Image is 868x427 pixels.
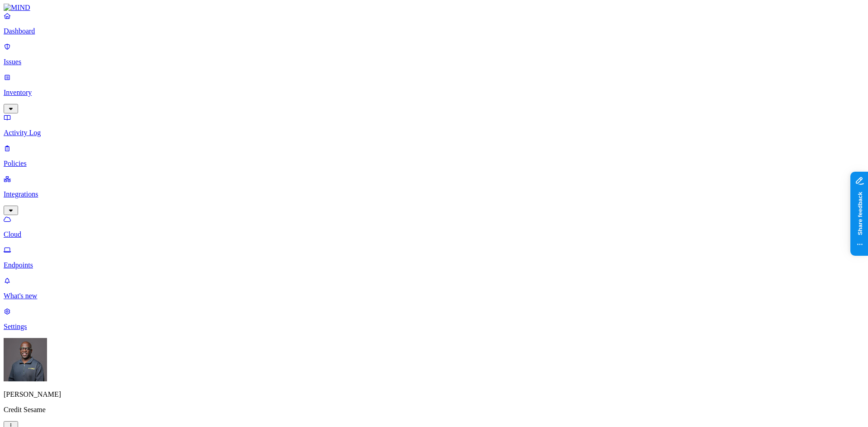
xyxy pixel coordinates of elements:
p: Activity Log [4,129,864,137]
a: Policies [4,144,864,168]
p: Settings [4,323,864,331]
a: Activity Log [4,113,864,137]
p: Integrations [4,190,864,198]
p: What's new [4,292,864,300]
p: Inventory [4,89,864,97]
p: Credit Sesame [4,406,864,414]
p: [PERSON_NAME] [4,390,864,399]
p: Dashboard [4,27,864,35]
a: MIND [4,4,864,12]
img: MIND [4,4,30,12]
a: Issues [4,42,864,66]
a: Cloud [4,215,864,239]
a: Settings [4,307,864,331]
p: Endpoints [4,261,864,269]
p: Issues [4,58,864,66]
img: Gregory Thomas [4,338,47,381]
p: Policies [4,160,864,168]
a: Endpoints [4,246,864,269]
a: Integrations [4,175,864,214]
p: Cloud [4,230,864,239]
a: What's new [4,277,864,300]
a: Dashboard [4,12,864,35]
a: Inventory [4,73,864,112]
